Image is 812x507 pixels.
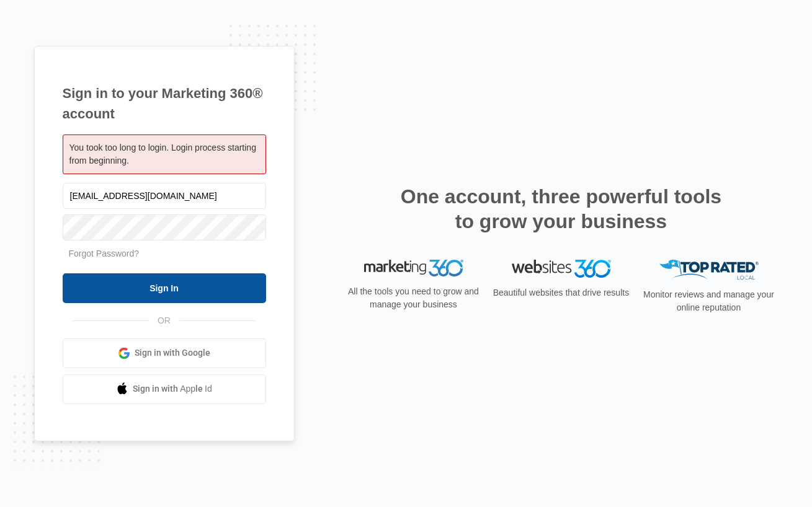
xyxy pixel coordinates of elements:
[364,260,463,277] img: Marketing 360
[492,286,631,299] p: Beautiful websites that drive results
[659,260,759,280] img: Top Rated Local
[63,83,266,124] h1: Sign in to your Marketing 360® account
[69,249,140,258] a: Forgot Password?
[135,346,210,359] span: Sign in with Google
[397,184,726,234] h2: One account, three powerful tools to grow your business
[63,183,266,209] input: Email
[63,338,266,368] a: Sign in with Google
[63,374,266,404] a: Sign in with Apple Id
[512,260,611,278] img: Websites 360
[69,143,256,165] span: You took too long to login. Login process starting from beginning.
[149,314,179,327] span: OR
[640,288,779,314] p: Monitor reviews and manage your online reputation
[133,382,212,395] span: Sign in with Apple Id
[344,285,483,311] p: All the tools you need to grow and manage your business
[63,273,266,303] input: Sign In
